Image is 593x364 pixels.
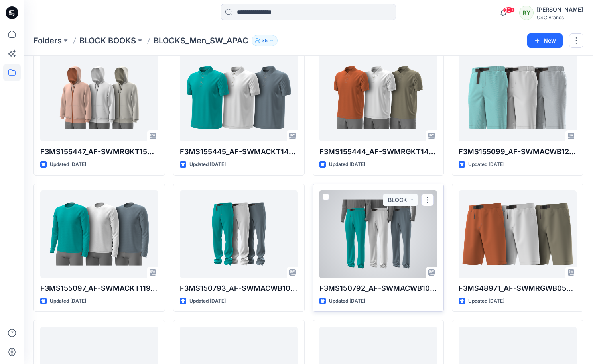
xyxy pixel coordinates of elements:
[40,146,158,157] p: F3MS155447_AF-SWMRGKT152_F13_PAREG_VFA
[180,146,298,157] p: F3MS155445_AF-SWMACKT144_F13_PAACT_VFA
[537,5,583,14] div: [PERSON_NAME]
[537,14,583,20] div: CSC Brands
[40,283,158,294] p: F3MS155097_AF-SWMACKT119_F13_PAACT_VFA
[319,54,437,141] a: F3MS155444_AF-SWMRGKT143_F13_PAREG_VFA
[468,160,504,169] p: Updated [DATE]
[459,54,577,141] a: F3MS155099_AF-SWMACWB121_F13_PAACT_VFA
[262,36,268,45] p: 35
[459,190,577,278] a: F3MS48971_AF-SWMRGWB050_F13_PAREG_VFA
[527,33,563,48] button: New
[79,35,136,46] a: BLOCK BOOKS
[180,190,298,278] a: F3MS150793_AF-SWMACWB103_F13_PAACT_VFA
[252,35,278,46] button: 35
[319,190,437,278] a: F3MS150792_AF-SWMACWB102_F13_PAACT_VFA
[189,297,226,305] p: Updated [DATE]
[40,190,158,278] a: F3MS155097_AF-SWMACKT119_F13_PAACT_VFA
[468,297,504,305] p: Updated [DATE]
[189,160,226,169] p: Updated [DATE]
[519,6,534,20] div: RY
[329,297,365,305] p: Updated [DATE]
[50,297,86,305] p: Updated [DATE]
[50,160,86,169] p: Updated [DATE]
[459,283,577,294] p: F3MS48971_AF-SWMRGWB050_F13_PAREG_VFA
[180,283,298,294] p: F3MS150793_AF-SWMACWB103_F13_PAACT_VFA
[503,7,515,13] span: 99+
[329,160,365,169] p: Updated [DATE]
[180,54,298,141] a: F3MS155445_AF-SWMACKT144_F13_PAACT_VFA
[40,54,158,141] a: F3MS155447_AF-SWMRGKT152_F13_PAREG_VFA
[459,146,577,157] p: F3MS155099_AF-SWMACWB121_F13_PAACT_VFA
[154,35,248,46] p: BLOCKS_Men_SW_APAC
[33,35,62,46] a: Folders
[319,283,437,294] p: F3MS150792_AF-SWMACWB102_F13_PAACT_VFA
[319,146,437,157] p: F3MS155444_AF-SWMRGKT143_F13_PAREG_VFA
